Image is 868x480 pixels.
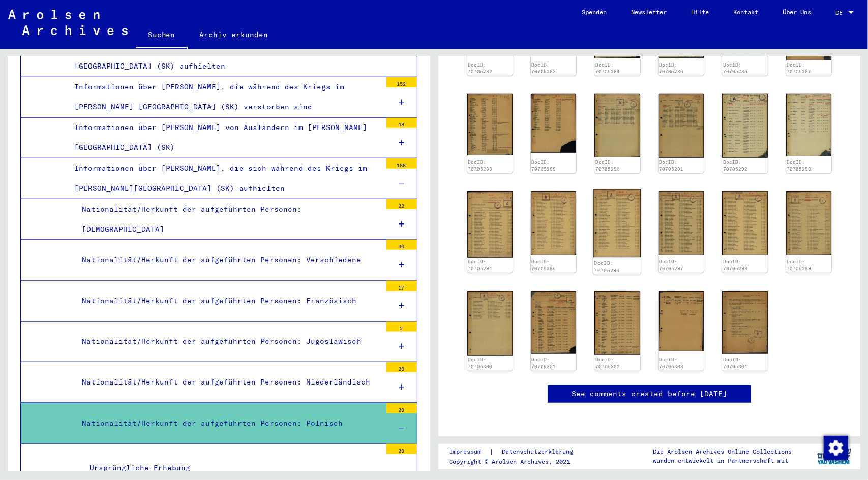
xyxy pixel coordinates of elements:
p: Copyright © Arolsen Archives, 2021 [449,457,585,466]
a: DocID: 70705289 [532,159,556,172]
div: Informationen über [PERSON_NAME], die sich während des Kriegs im [PERSON_NAME][GEOGRAPHIC_DATA] (... [67,158,381,198]
a: Suchen [136,22,188,49]
div: Informationen über [PERSON_NAME] von Ausländern im [PERSON_NAME][GEOGRAPHIC_DATA] (SK) [67,118,381,157]
div: 17 [386,281,417,291]
a: DocID: 70705291 [659,159,683,172]
a: DocID: 70705301 [532,357,556,369]
a: DocID: 70705297 [659,259,683,271]
div: 152 [386,77,417,87]
div: 2 [386,322,417,332]
a: DocID: 70705295 [532,259,556,271]
img: 001.jpg [659,191,704,255]
img: 001.jpg [467,94,513,155]
a: DocID: 70705293 [787,159,811,172]
img: 001.jpg [531,191,576,255]
div: 48 [386,118,417,128]
div: Ursprüngliche Erhebung [82,458,381,478]
div: 29 [386,362,417,372]
div: Nationalität/Herkunft der aufgeführten Personen: Niederländisch [74,372,381,392]
img: Zustimmung ändern [824,436,848,460]
img: 001.jpg [593,189,641,257]
a: DocID: 70705296 [594,260,620,273]
img: 001.jpg [722,94,767,157]
img: 001.jpg [531,94,576,153]
a: DocID: 70705288 [468,159,492,172]
a: DocID: 70705303 [659,357,683,369]
img: 001.jpg [722,291,767,354]
a: Impressum [449,446,489,457]
div: Nationalität/Herkunft der aufgeführten Personen: [DEMOGRAPHIC_DATA] [74,200,381,239]
a: DocID: 70705287 [787,62,811,75]
div: Nationalität/Herkunft der aufgeführten Personen: Polnisch [74,413,381,433]
a: DocID: 70705284 [595,62,620,75]
img: yv_logo.png [815,443,853,469]
img: 001.jpg [594,94,640,157]
span: DE [835,9,847,16]
a: DocID: 70705286 [723,62,747,75]
div: Nationalität/Herkunft der aufgeführten Personen: Französisch [74,291,381,311]
a: DocID: 70705283 [532,62,556,75]
a: DocID: 70705294 [468,259,492,271]
img: 001.jpg [659,94,704,158]
div: 22 [386,199,417,209]
div: | [449,446,585,457]
p: Die Arolsen Archives Online-Collections [653,447,792,456]
img: 001.jpg [786,94,831,156]
a: Archiv erkunden [188,22,281,47]
img: 001.jpg [531,291,576,354]
a: DocID: 70705292 [723,159,747,172]
img: 001.jpg [594,291,640,355]
div: Nationalität/Herkunft der aufgeführten Personen: Verschiedene [74,250,381,270]
a: DocID: 70705302 [595,357,620,369]
a: DocID: 70705299 [787,259,811,271]
img: 001.jpg [786,191,831,255]
a: Datenschutzerklärung [494,446,585,457]
div: Nationalität/Herkunft der aufgeführten Personen: Jugoslawisch [74,332,381,351]
div: Informationen über [PERSON_NAME], die während des Kriegs im [PERSON_NAME] [GEOGRAPHIC_DATA] (SK) ... [67,77,381,117]
div: 188 [386,158,417,169]
img: 001.jpg [722,191,767,255]
img: 001.jpg [467,291,513,356]
p: wurden entwickelt in Partnerschaft mit [653,456,792,465]
img: Arolsen_neg.svg [8,10,128,35]
a: DocID: 70705304 [723,357,747,369]
a: DocID: 70705285 [659,62,683,75]
div: 30 [386,240,417,250]
div: 29 [386,444,417,454]
img: 001.jpg [659,291,704,351]
a: DocID: 70705300 [468,357,492,369]
div: 29 [386,403,417,413]
img: 001.jpg [467,191,513,258]
a: DocID: 70705282 [468,62,492,75]
a: DocID: 70705298 [723,259,747,271]
a: DocID: 70705290 [595,159,620,172]
a: See comments created before [DATE] [572,389,727,399]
